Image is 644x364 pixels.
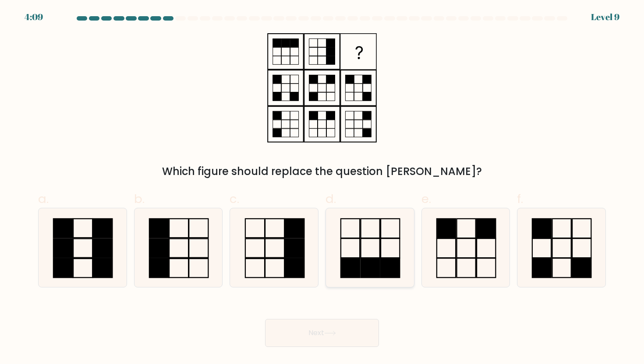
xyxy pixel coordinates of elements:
span: b. [134,190,145,207]
span: d. [326,190,336,207]
span: a. [38,190,49,207]
span: c. [230,190,239,207]
span: e. [421,190,431,207]
div: Which figure should replace the question [PERSON_NAME]? [43,164,601,179]
div: 4:09 [25,10,43,24]
span: f. [517,190,523,207]
button: Next [265,319,379,347]
div: Level 9 [591,10,619,24]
